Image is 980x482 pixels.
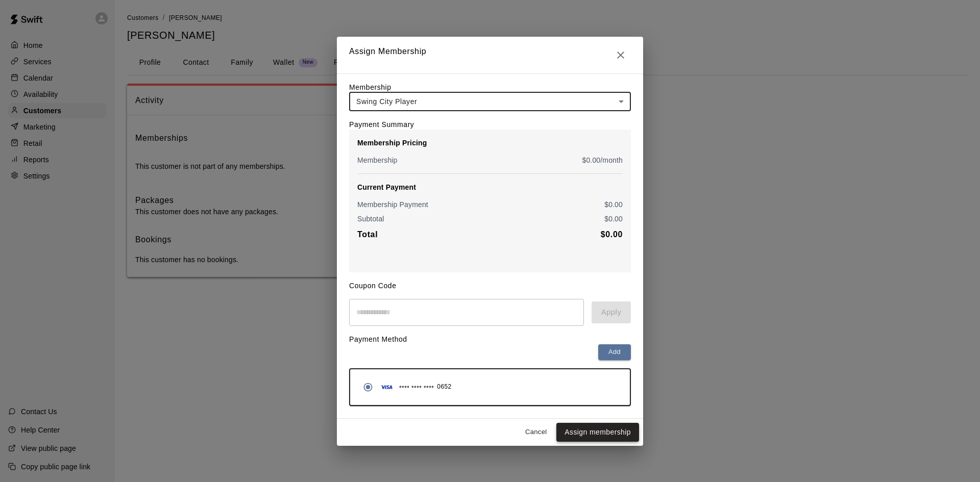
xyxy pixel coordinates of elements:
[582,155,623,165] p: $ 0.00 /month
[349,120,414,129] label: Payment Summary
[337,37,643,73] h2: Assign Membership
[349,282,397,290] label: Coupon Code
[556,423,639,442] button: Assign membership
[357,214,384,224] p: Subtotal
[349,92,631,111] div: Swing City Player
[378,382,396,392] img: Credit card brand logo
[437,382,451,392] span: 0652
[601,230,623,239] b: $ 0.00
[610,45,631,65] button: Close
[357,230,378,239] b: Total
[357,138,623,148] p: Membership Pricing
[357,199,428,210] p: Membership Payment
[357,155,398,165] p: Membership
[349,83,391,91] label: Membership
[604,214,623,224] p: $ 0.00
[357,182,623,192] p: Current Payment
[598,344,631,360] button: Add
[520,424,552,440] button: Cancel
[349,335,407,343] label: Payment Method
[604,199,623,210] p: $ 0.00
